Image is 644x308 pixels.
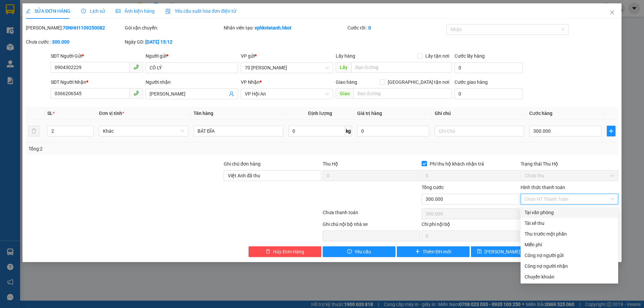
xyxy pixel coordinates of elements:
[525,194,614,204] span: Chọn HT Thanh Toán
[603,3,622,22] button: Close
[146,52,238,60] div: Người gửi
[133,64,139,70] span: phone
[51,78,143,86] div: SĐT Người Nhận
[8,5,54,27] strong: CHUYỂN PHÁT NHANH HK BUSLINES
[224,161,261,167] label: Ghi chú đơn hàng
[422,185,444,190] span: Tổng cước
[422,221,519,231] div: Chi phí nội bộ
[423,52,452,60] span: Lấy tận nơi
[525,209,614,216] div: Tại văn phòng
[607,128,615,134] span: plus
[81,8,105,14] span: Lịch sử
[116,9,120,13] span: picture
[165,9,171,14] img: icon
[29,126,39,136] button: delete
[357,111,382,116] span: Giá trị hàng
[484,248,538,255] span: [PERSON_NAME] thay đổi
[63,25,105,30] b: 70NHH1109250082
[165,8,236,14] span: Yêu cầu xuất hóa đơn điện tử
[525,230,614,238] div: Thu trước một phần
[133,90,139,96] span: phone
[525,220,614,227] div: Tài xế thu
[2,26,4,59] img: logo
[525,171,614,181] span: Chưa thu
[308,111,332,116] span: Định lượng
[224,24,346,32] div: Nhân viên tạo:
[47,111,53,116] span: SL
[52,39,69,45] b: 300.000
[194,126,283,136] input: VD: Bàn, Ghế
[103,126,184,136] span: Khác
[525,252,614,259] div: Công nợ người gửi
[336,88,354,99] span: Giao
[51,52,143,60] div: SĐT Người Gửi
[266,249,270,254] span: delete
[385,78,452,86] span: [GEOGRAPHIC_DATA] tận nơi
[521,185,565,190] label: Hình thức thanh toán
[525,262,614,270] div: Công nợ người nhận
[477,249,482,254] span: save
[345,126,352,136] span: kg
[249,246,321,257] button: deleteHủy Đơn Hàng
[521,160,618,168] div: Trạng thái Thu Hộ
[454,53,485,59] label: Cước lấy hàng
[81,9,86,13] span: clock-circle
[471,246,544,257] button: save[PERSON_NAME] thay đổi
[146,78,238,86] div: Người nhận
[145,39,172,45] b: [DATE] 15:12
[609,10,615,15] span: close
[351,62,452,73] input: Dọc đường
[194,111,213,116] span: Tên hàng
[435,126,524,136] input: Ghi Chú
[423,248,451,255] span: Thêm ĐH mới
[323,246,395,257] button: exclamation-circleYêu cầu
[415,249,420,254] span: plus
[368,25,371,30] b: 0
[245,63,329,73] span: 70 Nguyễn Hữu Huân
[26,38,123,46] div: Chưa cước :
[273,248,304,255] span: Hủy Đơn Hàng
[336,62,351,73] span: Lấy
[454,62,523,73] input: Cước lấy hàng
[323,221,420,231] div: Ghi chú nội bộ nhà xe
[397,246,470,257] button: plusThêm ĐH mới
[4,28,57,50] span: SAPA, LÀO CAI ↔ [GEOGRAPHIC_DATA]
[241,52,333,60] div: VP gửi
[29,145,249,152] div: Tổng: 2
[99,111,124,116] span: Đơn vị tính
[125,38,222,46] div: Ngày GD:
[58,48,109,55] span: 70NHH1109250078
[354,88,452,99] input: Dọc đường
[322,209,421,221] div: Chưa thanh toán
[355,248,371,255] span: Yêu cầu
[125,24,222,32] div: Gói vận chuyển:
[347,24,445,32] div: Cước rồi :
[525,241,614,248] div: Miễn phí
[525,273,614,281] div: Chuyển khoản
[245,89,329,99] span: VP Hội An
[427,160,487,168] span: Phí thu hộ khách nhận trả
[241,79,260,85] span: VP Nhận
[454,88,523,99] input: Cước giao hàng
[26,9,31,13] span: edit
[323,161,338,167] span: Thu Hộ
[7,39,57,50] span: ↔ [GEOGRAPHIC_DATA]
[224,170,321,181] input: Ghi chú đơn hàng
[26,8,70,14] span: SỬA ĐƠN HÀNG
[229,91,234,97] span: user-add
[116,8,155,14] span: Ảnh kiện hàng
[336,79,357,85] span: Giao hàng
[432,107,527,120] th: Ghi chú
[336,53,355,59] span: Lấy hàng
[347,249,352,254] span: exclamation-circle
[4,34,57,50] span: ↔ [GEOGRAPHIC_DATA]
[255,25,291,30] b: vphkvietanh.hkot
[607,126,615,136] button: plus
[529,111,552,116] span: Cước hàng
[454,79,488,85] label: Cước giao hàng
[26,24,123,32] div: [PERSON_NAME]:
[521,261,618,271] div: Cước gửi hàng sẽ được ghi vào công nợ của người nhận
[521,250,618,261] div: Cước gửi hàng sẽ được ghi vào công nợ của người gửi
